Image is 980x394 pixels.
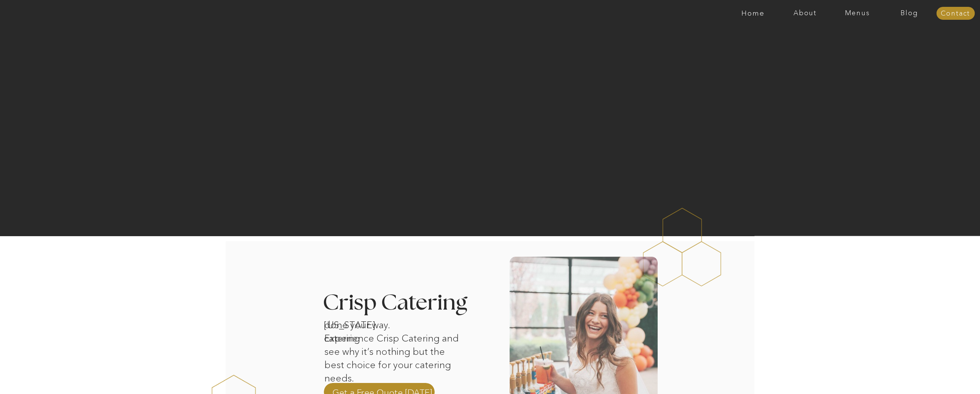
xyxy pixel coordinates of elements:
a: Blog [883,10,935,17]
a: Home [727,10,779,17]
p: done your way. Experience Crisp Catering and see why it’s nothing but the best choice for your ca... [324,318,463,367]
a: Menus [831,10,883,17]
h3: Crisp Catering [323,292,487,315]
a: About [779,10,831,17]
h1: [US_STATE] catering [324,318,403,328]
a: Contact [936,10,975,17]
